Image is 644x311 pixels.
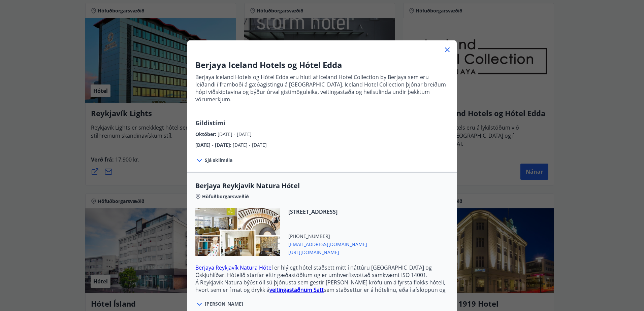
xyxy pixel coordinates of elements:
p: Berjaya Iceland Hotels og Hótel Edda eru hluti af Iceland Hotel Collection by Berjaya sem eru lei... [195,73,449,103]
a: veitingastaðnum Satt [269,286,324,293]
span: Sjá skilmála [205,157,232,164]
p: Á Reykjavík Natura býðst öll sú þjónusta sem gestir [PERSON_NAME] kröfu um á fyrsta flokks hóteli... [195,279,449,301]
span: Höfuðborgarsvæðið [202,193,249,200]
a: Berjaya Reykjavík Natura Hóte [195,264,271,271]
p: l er hlýlegt hótel staðsett mitt í náttúru [GEOGRAPHIC_DATA] og Öskjuhlíðar. Hótelið starfar efti... [195,264,449,279]
span: Október : [195,131,218,137]
span: [DATE] - [DATE] [233,142,267,148]
span: Berjaya Reykjavik Natura Hótel [195,181,449,191]
span: [STREET_ADDRESS] [288,208,367,215]
span: [DATE] - [DATE] [218,131,252,137]
span: [PERSON_NAME] [205,301,243,307]
h3: Berjaya Iceland Hotels og Hótel Edda [195,59,449,71]
span: [URL][DOMAIN_NAME] [288,248,367,256]
span: Gildistími [195,119,225,127]
span: [DATE] - [DATE] : [195,142,233,148]
span: [PHONE_NUMBER] [288,233,367,240]
span: [EMAIL_ADDRESS][DOMAIN_NAME] [288,240,367,248]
